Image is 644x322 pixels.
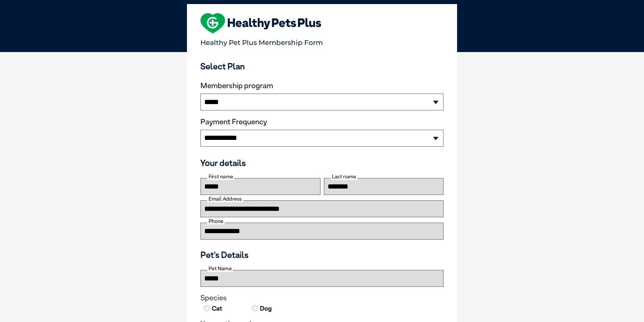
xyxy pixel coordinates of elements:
[200,13,321,33] img: heart-shape-hpp-logo-large.png
[207,174,234,180] label: First name
[200,35,444,47] p: Healthy Pet Plus Membership Form
[198,250,446,260] h3: Pet's Details
[207,218,224,224] label: Phone
[200,61,444,71] h3: Select Plan
[200,81,444,90] label: Membership program
[200,294,444,302] legend: Species
[200,158,444,168] h3: Your details
[200,118,267,126] label: Payment Frequency
[331,174,357,180] label: Last name
[207,196,243,202] label: Email Address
